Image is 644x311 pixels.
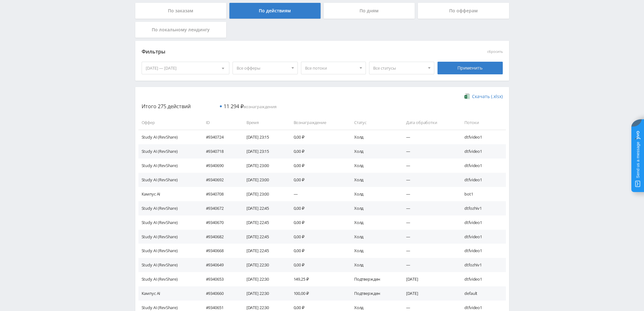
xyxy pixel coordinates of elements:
td: — [400,215,458,230]
td: — [400,187,458,201]
div: По локальному лендингу [135,22,226,38]
td: [DATE] 22:45 [240,230,287,244]
td: Вознаграждение [287,115,348,130]
div: По дням [324,3,415,19]
td: [DATE] 22:45 [240,244,287,258]
td: ID [199,115,240,130]
td: 0,00 ₽ [287,159,348,173]
td: Холд [348,130,400,144]
td: [DATE] [400,286,458,301]
td: dtfvideo1 [458,230,506,244]
td: Оффер [138,115,200,130]
td: Study AI (RevShare) [138,258,200,272]
td: — [287,187,348,201]
td: #9340692 [199,173,240,187]
td: 0,00 ₽ [287,215,348,230]
td: Study AI (RevShare) [138,230,200,244]
span: Все статусы [373,62,424,74]
td: 0,00 ₽ [287,201,348,215]
td: — [400,244,458,258]
td: #9340653 [199,272,240,286]
td: 0,00 ₽ [287,230,348,244]
td: dtfvideo1 [458,272,506,286]
td: dtfvideo1 [458,173,506,187]
td: Холд [348,215,400,230]
td: — [400,201,458,215]
td: [DATE] 22:30 [240,258,287,272]
td: dtfvideo1 [458,144,506,159]
div: Применить [437,62,503,74]
td: 0,00 ₽ [287,144,348,159]
td: Холд [348,244,400,258]
td: Study AI (RevShare) [138,144,200,159]
td: dtfvideo1 [458,159,506,173]
td: Время [240,115,287,130]
td: #9340649 [199,258,240,272]
td: Подтвержден [348,286,400,301]
div: По офферам [418,3,509,19]
td: #9340724 [199,130,240,144]
td: Кампус AI [138,187,200,201]
td: dtfozhiv1 [458,258,506,272]
td: — [400,173,458,187]
div: Фильтры [142,47,412,57]
button: сбросить [487,50,503,54]
td: [DATE] 23:15 [240,144,287,159]
td: #9340672 [199,201,240,215]
td: [DATE] [400,272,458,286]
td: Холд [348,159,400,173]
td: #9340708 [199,187,240,201]
td: Холд [348,230,400,244]
td: Подтвержден [348,272,400,286]
td: [DATE] 23:00 [240,159,287,173]
td: Кампус AI [138,286,200,301]
td: #9340682 [199,230,240,244]
a: Скачать (.xlsx) [464,93,502,100]
td: 100,00 ₽ [287,286,348,301]
td: #9340718 [199,144,240,159]
span: Итого 275 действий [142,103,191,110]
td: 0,00 ₽ [287,244,348,258]
td: Холд [348,173,400,187]
td: Холд [348,144,400,159]
td: Дата обработки [400,115,458,130]
td: Study AI (RevShare) [138,201,200,215]
td: [DATE] 22:30 [240,272,287,286]
td: Холд [348,201,400,215]
td: — [400,159,458,173]
td: [DATE] 23:00 [240,187,287,201]
td: Study AI (RevShare) [138,272,200,286]
span: Все потоки [305,62,356,74]
td: dtfvideo1 [458,215,506,230]
td: #9340670 [199,215,240,230]
td: [DATE] 23:15 [240,130,287,144]
img: xlsx [464,93,470,99]
td: [DATE] 22:45 [240,215,287,230]
td: — [400,144,458,159]
div: По заказам [135,3,226,19]
td: dtfvideo1 [458,244,506,258]
td: #9340660 [199,286,240,301]
td: Study AI (RevShare) [138,159,200,173]
td: — [400,130,458,144]
td: Холд [348,187,400,201]
td: 0,00 ₽ [287,130,348,144]
div: По действиям [229,3,321,19]
td: bot1 [458,187,506,201]
span: Все офферы [237,62,288,74]
td: [DATE] 22:45 [240,201,287,215]
td: — [400,230,458,244]
td: Статус [348,115,400,130]
span: вознаграждения [224,104,277,109]
td: #9340690 [199,159,240,173]
td: dtfozhiv1 [458,201,506,215]
td: [DATE] 22:30 [240,286,287,301]
div: [DATE] — [DATE] [142,62,229,74]
td: — [400,258,458,272]
td: #9340668 [199,244,240,258]
td: Study AI (RevShare) [138,215,200,230]
td: 0,00 ₽ [287,173,348,187]
td: 149,25 ₽ [287,272,348,286]
td: Study AI (RevShare) [138,173,200,187]
td: dtfvideo1 [458,130,506,144]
